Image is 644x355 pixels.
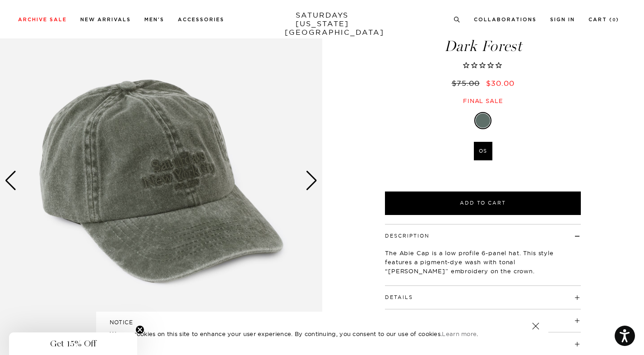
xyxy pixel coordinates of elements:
[306,171,318,191] div: Next slide
[384,61,582,70] span: Rated 0.0 out of 5 stars 0 reviews
[110,329,503,338] p: We use cookies on this site to enhance your user experience. By continuing, you consent to our us...
[285,11,359,37] a: SATURDAYS[US_STATE][GEOGRAPHIC_DATA]
[612,18,616,22] small: 0
[474,142,492,160] label: OS
[135,325,144,334] button: Close teaser
[385,234,430,238] button: Description
[80,17,131,22] a: New Arrivals
[452,79,483,88] del: $75.00
[50,338,96,349] span: Get 15% Off
[384,7,582,54] h1: Abie Pigment Dyed Cotton Hat
[384,39,582,54] span: Dark Forest
[474,17,537,22] a: Collaborations
[550,17,575,22] a: Sign In
[9,332,137,355] div: Get 15% OffClose teaser
[588,17,619,22] a: Cart (0)
[385,248,581,276] p: The Abie Cap is a low profile 6-panel hat. This style features a pigment-dye wash with tonal “[PE...
[385,192,581,215] button: Add to Cart
[144,17,164,22] a: Men's
[18,17,67,22] a: Archive Sale
[110,318,535,327] h5: NOTICE
[384,97,582,105] div: Final sale
[5,171,17,191] div: Previous slide
[486,79,514,88] span: $30.00
[178,17,224,22] a: Accessories
[385,295,413,300] button: Details
[442,330,477,337] a: Learn more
